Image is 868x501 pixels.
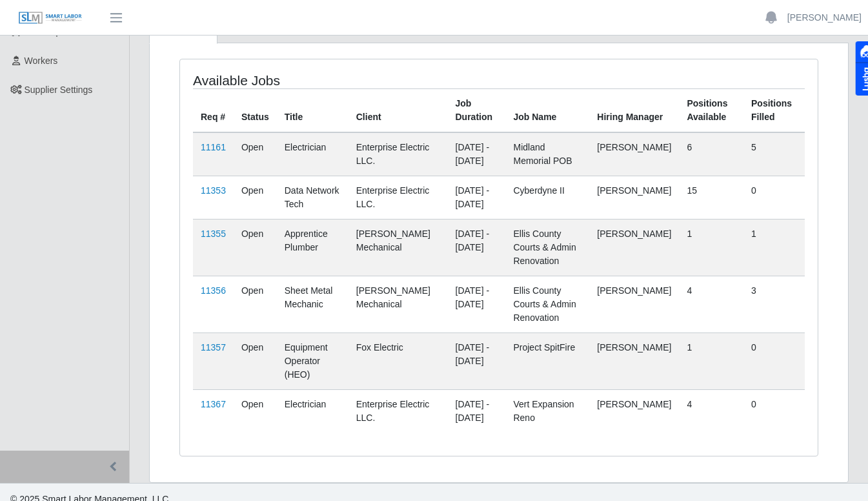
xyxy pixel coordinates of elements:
[679,332,743,389] td: 1
[277,219,348,276] td: Apprentice Plumber
[348,176,448,219] td: Enterprise Electric LLC.
[448,132,506,176] td: [DATE] - [DATE]
[679,219,743,276] td: 1
[448,389,506,433] td: [DATE] - [DATE]
[679,88,743,132] th: Positions Available
[25,56,58,66] span: Workers
[277,276,348,332] td: Sheet Metal Mechanic
[589,88,679,132] th: Hiring Manager
[201,229,226,239] a: 11355
[277,332,348,389] td: Equipment Operator (HEO)
[193,72,437,88] h4: Available Jobs
[743,389,805,433] td: 0
[448,276,506,332] td: [DATE] - [DATE]
[505,219,589,276] td: Ellis County Courts & Admin Renovation
[348,389,448,433] td: Enterprise Electric LLC.
[743,219,805,276] td: 1
[234,88,277,132] th: Status
[505,389,589,433] td: Vert Expansion Reno
[277,88,348,132] th: Title
[679,132,743,176] td: 6
[277,132,348,176] td: Electrician
[589,132,679,176] td: [PERSON_NAME]
[234,132,277,176] td: Open
[589,389,679,433] td: [PERSON_NAME]
[743,332,805,389] td: 0
[25,85,93,95] span: Supplier Settings
[18,11,83,25] img: SLM Logo
[348,132,448,176] td: Enterprise Electric LLC.
[679,176,743,219] td: 15
[234,389,277,433] td: Open
[505,276,589,332] td: Ellis County Courts & Admin Renovation
[201,285,226,296] a: 11356
[193,88,234,132] th: Req #
[234,276,277,332] td: Open
[448,219,506,276] td: [DATE] - [DATE]
[787,11,862,25] a: [PERSON_NAME]
[679,389,743,433] td: 4
[448,332,506,389] td: [DATE] - [DATE]
[277,176,348,219] td: Data Network Tech
[348,88,448,132] th: Client
[348,219,448,276] td: [PERSON_NAME] Mechanical
[589,219,679,276] td: [PERSON_NAME]
[505,132,589,176] td: Midland Memorial POB
[505,332,589,389] td: Project SpitFire
[201,142,226,152] a: 11161
[589,332,679,389] td: [PERSON_NAME]
[234,176,277,219] td: Open
[348,332,448,389] td: Fox Electric
[743,132,805,176] td: 5
[201,342,226,353] a: 11357
[348,276,448,332] td: [PERSON_NAME] Mechanical
[277,389,348,433] td: Electrician
[743,176,805,219] td: 0
[448,88,506,132] th: Job Duration
[234,332,277,389] td: Open
[743,276,805,332] td: 3
[448,176,506,219] td: [DATE] - [DATE]
[505,88,589,132] th: Job Name
[743,88,805,132] th: Positions Filled
[505,176,589,219] td: Cyberdyne II
[679,276,743,332] td: 4
[201,185,226,196] a: 11353
[201,399,226,409] a: 11367
[589,176,679,219] td: [PERSON_NAME]
[234,219,277,276] td: Open
[589,276,679,332] td: [PERSON_NAME]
